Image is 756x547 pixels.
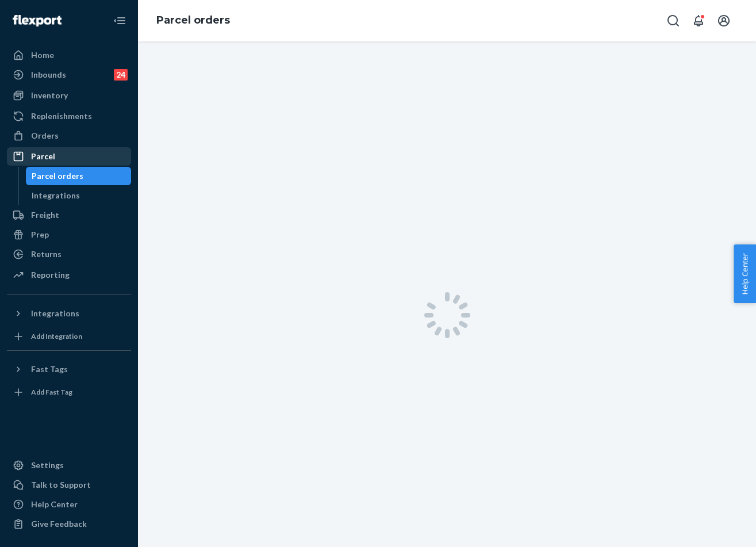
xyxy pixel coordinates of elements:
a: Reporting [7,266,131,284]
a: Add Fast Tag [7,383,131,401]
a: Talk to Support [7,476,131,494]
div: 24 [114,69,128,81]
div: Talk to Support [31,479,91,491]
a: Home [7,46,131,64]
div: Integrations [32,190,80,201]
div: Returns [31,248,62,260]
div: Home [31,49,54,61]
a: Integrations [26,186,132,205]
ol: breadcrumbs [147,4,239,37]
button: Fast Tags [7,360,131,378]
a: Add Integration [7,327,131,346]
button: Open account menu [712,9,735,32]
div: Orders [31,130,59,141]
a: Replenishments [7,107,131,125]
div: Add Integration [31,331,82,341]
button: Open Search Box [662,9,685,32]
a: Returns [7,245,131,263]
a: Parcel orders [26,167,132,185]
img: Flexport logo [13,15,62,26]
div: Parcel orders [32,170,83,182]
div: Integrations [31,308,79,319]
a: Orders [7,127,131,145]
div: Prep [31,229,49,240]
a: Help Center [7,495,131,514]
div: Reporting [31,269,70,281]
a: Inventory [7,86,131,105]
button: Open notifications [687,9,710,32]
div: Freight [31,209,59,221]
a: Prep [7,225,131,244]
div: Parcel [31,151,55,162]
div: Inventory [31,90,68,101]
a: Settings [7,456,131,475]
a: Parcel orders [156,14,230,26]
div: Help Center [31,499,78,510]
div: Give Feedback [31,518,87,530]
a: Parcel [7,147,131,166]
div: Add Fast Tag [31,387,72,397]
button: Integrations [7,304,131,323]
a: Inbounds24 [7,66,131,84]
div: Replenishments [31,110,92,122]
div: Inbounds [31,69,66,81]
div: Fast Tags [31,364,68,375]
div: Settings [31,460,64,471]
a: Freight [7,206,131,224]
button: Close Navigation [108,9,131,32]
button: Help Center [734,244,756,303]
button: Give Feedback [7,515,131,533]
